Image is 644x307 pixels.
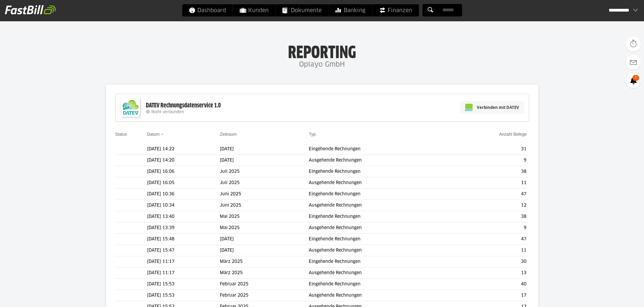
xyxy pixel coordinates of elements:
[309,189,449,200] td: Eingehende Rechnungen
[309,132,316,137] a: Typ
[147,144,220,155] td: [DATE] 14:22
[147,189,220,200] td: [DATE] 10:36
[147,245,220,256] td: [DATE] 15:47
[220,155,309,166] td: [DATE]
[460,101,524,114] a: Verbinden mit DATEV
[449,155,529,166] td: 9
[182,4,233,16] a: Dashboard
[449,234,529,245] td: 47
[309,200,449,211] td: Ausgehende Rechnungen
[220,211,309,222] td: Mai 2025
[379,4,412,16] span: Finanzen
[449,222,529,234] td: 9
[220,256,309,267] td: März 2025
[147,267,220,279] td: [DATE] 11:17
[309,177,449,189] td: Ausgehende Rechnungen
[465,104,473,111] img: pi-datev-logo-farbig-24.svg
[329,4,372,16] a: Banking
[220,177,309,189] td: Juli 2025
[309,144,449,155] td: Eingehende Rechnungen
[147,256,220,267] td: [DATE] 11:17
[220,132,237,137] a: Zeitraum
[147,132,160,137] a: Datum
[147,279,220,290] td: [DATE] 15:53
[189,4,226,16] span: Dashboard
[233,4,275,16] a: Kunden
[147,290,220,301] td: [DATE] 15:53
[309,267,449,279] td: Ausgehende Rechnungen
[449,256,529,267] td: 30
[5,5,56,15] img: fastbill_logo_white.png
[449,189,529,200] td: 47
[151,110,184,114] span: Nicht verbunden
[449,177,529,189] td: 11
[147,200,220,211] td: [DATE] 10:34
[276,4,328,16] a: Dokumente
[118,96,143,120] img: DATEV-Datenservice Logo
[161,134,165,135] img: sort_desc.gif
[220,245,309,256] td: [DATE]
[499,132,526,137] a: Anzahl Belege
[372,4,419,16] a: Finanzen
[147,155,220,166] td: [DATE] 14:20
[309,166,449,177] td: Eingehende Rechnungen
[449,166,529,177] td: 38
[147,177,220,189] td: [DATE] 16:05
[61,43,583,59] h1: Reporting
[449,245,529,256] td: 11
[309,222,449,234] td: Ausgehende Rechnungen
[147,234,220,245] td: [DATE] 15:48
[147,222,220,234] td: [DATE] 13:39
[220,200,309,211] td: Juni 2025
[147,211,220,222] td: [DATE] 13:40
[220,279,309,290] td: Februar 2025
[449,211,529,222] td: 38
[632,75,639,81] span: 1
[477,104,519,110] span: Verbinden mit DATEV
[309,290,449,301] td: Ausgehende Rechnungen
[309,234,449,245] td: Eingehende Rechnungen
[626,73,641,88] a: 1
[220,222,309,234] td: Mai 2025
[220,189,309,200] td: Juni 2025
[240,4,269,16] span: Kunden
[335,4,365,16] span: Banking
[220,290,309,301] td: Februar 2025
[309,279,449,290] td: Eingehende Rechnungen
[220,267,309,279] td: März 2025
[147,166,220,177] td: [DATE] 16:06
[220,144,309,155] td: [DATE]
[309,155,449,166] td: Ausgehende Rechnungen
[449,290,529,301] td: 17
[449,200,529,211] td: 12
[146,102,221,110] div: DATEV Rechnungsdatenservice 1.0
[449,267,529,279] td: 13
[220,166,309,177] td: Juli 2025
[449,144,529,155] td: 31
[449,279,529,290] td: 40
[282,4,322,16] span: Dokumente
[115,132,127,137] a: Status
[309,256,449,267] td: Eingehende Rechnungen
[220,234,309,245] td: [DATE]
[309,245,449,256] td: Ausgehende Rechnungen
[309,211,449,222] td: Eingehende Rechnungen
